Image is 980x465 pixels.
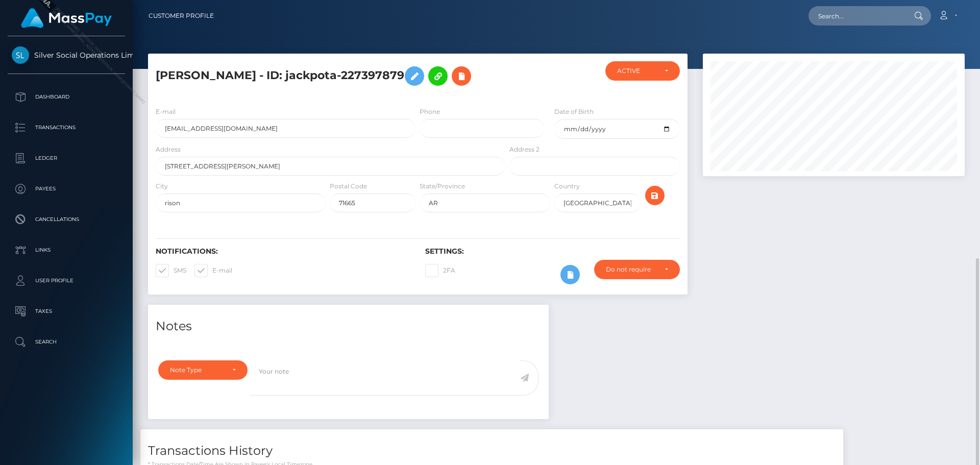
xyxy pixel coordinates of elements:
label: Address 2 [509,145,540,154]
label: Address [156,145,181,154]
label: E-mail [156,107,176,116]
a: Search [8,329,125,355]
p: Cancellations [12,212,121,227]
a: Links [8,237,125,263]
button: Note Type [158,360,248,380]
h4: Transactions History [148,442,836,460]
h5: [PERSON_NAME] - ID: jackpota-227397879 [156,61,500,91]
a: Customer Profile [149,5,214,27]
h6: Notifications: [156,247,410,256]
label: Country [554,182,580,191]
a: Transactions [8,115,125,140]
div: Note Type [170,366,224,374]
a: Ledger [8,145,125,171]
a: Taxes [8,299,125,324]
button: ACTIVE [605,61,680,81]
a: Dashboard [8,84,125,110]
label: State/Province [420,182,465,191]
p: Transactions [12,120,121,135]
label: Postal Code [330,182,367,191]
p: Dashboard [12,89,121,105]
label: Phone [420,107,440,116]
label: City [156,182,168,191]
a: Cancellations [8,207,125,232]
h4: Notes [156,317,541,335]
a: User Profile [8,268,125,293]
input: Search... [808,6,904,26]
a: Payees [8,176,125,202]
p: Links [12,242,121,258]
img: Silver Social Operations Limited [12,46,29,64]
img: MassPay Logo [21,8,112,28]
h6: Settings: [425,247,679,256]
p: Search [12,334,121,350]
label: Date of Birth [554,107,594,116]
p: Ledger [12,151,121,166]
p: Taxes [12,304,121,319]
p: User Profile [12,273,121,288]
span: Silver Social Operations Limited [8,51,125,60]
label: 2FA [425,264,455,277]
label: E-mail [194,264,232,277]
button: Do not require [594,260,680,279]
div: ACTIVE [617,67,656,75]
p: Payees [12,181,121,197]
label: SMS [156,264,186,277]
div: Do not require [606,265,656,274]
